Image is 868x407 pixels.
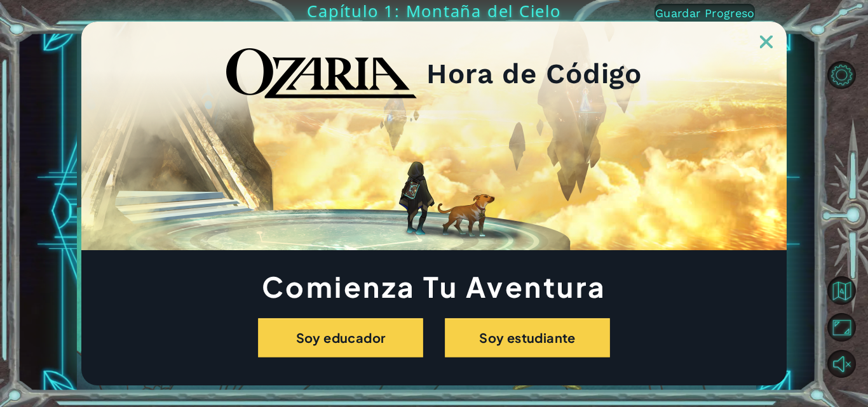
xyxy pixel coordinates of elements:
button: Soy educador [258,318,423,357]
img: blackOzariaWordmark.png [226,48,417,99]
img: ExitButton_Dusk.png [760,36,773,48]
h2: Hora de Código [426,62,642,86]
button: Soy estudiante [445,318,610,357]
h1: Comienza Tu Aventura [81,274,787,299]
